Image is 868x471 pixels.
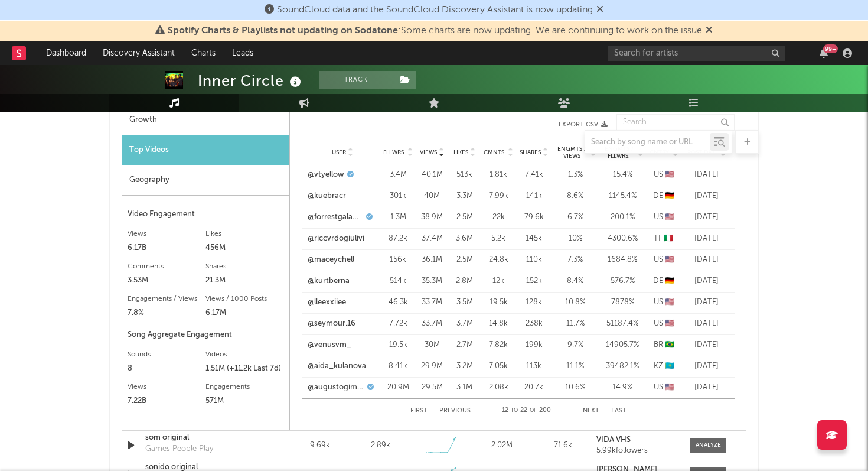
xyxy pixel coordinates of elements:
div: 29.9M [419,360,445,372]
div: 113k [519,360,549,372]
div: Song Aggregate Engagement [128,328,283,342]
button: Previous [439,408,471,414]
div: 71.6k [536,440,590,451]
div: 3.53M [128,274,205,288]
div: 6.7 % [554,212,596,223]
span: 🇧🇷 [665,341,674,349]
div: 2.08k [484,382,513,394]
div: [DATE] [684,339,729,351]
input: Search for artists [608,46,785,61]
div: 3.3M [451,190,478,202]
a: @kurtberna [308,275,350,287]
div: 7.99k [484,190,513,202]
span: 🇩🇪 [665,277,674,285]
a: @augustogimenez [308,382,364,394]
div: 14.9 % [602,382,643,394]
div: IT [649,233,678,245]
div: 3.4M [383,169,413,181]
div: 199k [519,339,549,351]
div: 15.4 % [602,169,643,181]
div: 8.41k [383,360,413,372]
div: 14.8k [484,318,513,330]
div: 6.17M [205,306,283,320]
div: 456M [205,241,283,255]
div: Games People Play [145,443,213,455]
div: [DATE] [684,254,729,266]
div: 38.9M [419,212,445,223]
div: 40M [419,190,445,202]
span: SoundCloud data and the SoundCloud Discovery Assistant is now updating [277,5,593,15]
div: [DATE] [684,169,729,181]
div: KZ [649,360,678,372]
span: : Some charts are now updating. We are continuing to work on the issue [168,26,702,35]
span: to [511,408,518,413]
div: 9.7 % [554,339,596,351]
button: 99+ [820,48,828,58]
div: US [649,318,678,330]
div: 6.17B [128,241,205,255]
div: 7.82k [484,339,513,351]
input: Search... [616,114,735,131]
div: 3.6M [451,233,478,245]
div: 8.6 % [554,190,596,202]
div: 7.3 % [554,254,596,266]
a: Charts [183,41,224,65]
div: Growth [122,105,289,135]
div: 3.7M [451,318,478,330]
div: 145k [519,233,549,245]
a: @maceychell [308,254,354,266]
div: 14905.7 % [602,339,643,351]
div: 21.3M [205,274,283,288]
div: 7.72k [383,318,413,330]
div: Views [128,380,205,394]
div: 2.02M [475,440,530,451]
span: Dismiss [596,5,603,15]
div: 2.89k [371,440,390,451]
a: @lleexxiiee [308,297,346,308]
div: 33.7M [419,318,445,330]
div: 12 22 200 [494,404,559,418]
span: 🇺🇸 [665,256,674,264]
span: 🇺🇸 [665,213,674,221]
div: 5.99k followers [596,447,678,455]
div: 152k [519,275,549,287]
div: 1.3M [383,212,413,223]
div: 7.41k [519,169,549,181]
div: 8.4 % [554,275,596,287]
div: 46.3k [383,297,413,308]
div: 36.1M [419,254,445,266]
div: 79.6k [519,212,549,223]
a: @aida_kulanova [308,360,366,372]
div: 576.7 % [602,275,643,287]
div: [DATE] [684,275,729,287]
div: Videos [205,347,283,362]
div: 3.5M [451,297,478,308]
a: som original [145,432,269,444]
strong: VIDA VHS [596,436,631,444]
div: 513k [451,169,478,181]
span: 🇺🇸 [665,298,674,306]
div: [DATE] [684,190,729,202]
button: First [410,408,428,414]
span: 🇺🇸 [665,320,674,327]
div: 10.8 % [554,297,596,308]
div: 9.69k [292,440,347,451]
button: Track [319,71,393,89]
div: DE [649,275,678,287]
span: 🇰🇿 [665,362,674,370]
a: @riccvrdogiulivi [308,233,364,245]
div: 1145.4 % [602,190,643,202]
span: Spotify Charts & Playlists not updating on Sodatone [168,26,398,35]
div: 20.9M [383,382,413,394]
div: Comments [128,259,205,274]
div: 51187.4 % [602,318,643,330]
span: Dismiss [706,26,713,35]
div: US [649,254,678,266]
div: 2.5M [451,254,478,266]
div: [DATE] [684,233,729,245]
div: 7.05k [484,360,513,372]
div: 110k [519,254,549,266]
a: Leads [224,41,262,65]
button: Next [583,408,599,414]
